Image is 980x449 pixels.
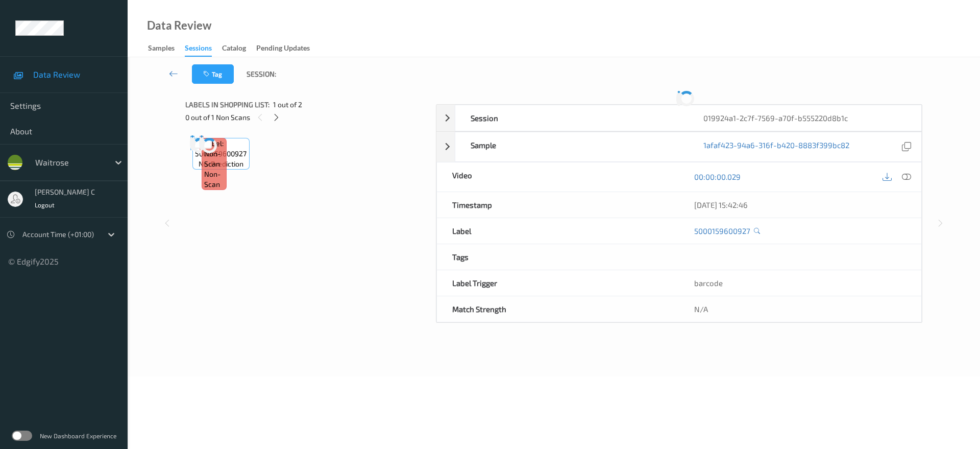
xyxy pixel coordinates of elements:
[222,41,256,56] a: Catalog
[185,43,212,57] div: Sessions
[694,200,906,210] div: [DATE] 15:42:46
[437,270,679,296] div: Label Trigger
[199,159,243,169] span: no-prediction
[703,140,849,154] a: 1afaf423-94a6-316f-b420-8883f399bc82
[437,244,679,270] div: Tags
[148,43,175,56] div: Samples
[694,226,750,236] a: 5000159600927
[204,169,224,190] span: non-scan
[455,132,689,161] div: Sample
[694,172,741,182] a: 00:00:00.029
[437,296,679,322] div: Match Strength
[256,43,310,56] div: Pending Updates
[437,192,679,218] div: Timestamp
[148,41,185,56] a: Samples
[222,43,246,56] div: Catalog
[273,100,302,110] span: 1 out of 2
[436,105,922,131] div: Session019924a1-2c7f-7569-a70f-b555220d8b1c
[256,41,320,56] a: Pending Updates
[436,132,922,162] div: Sample1afaf423-94a6-316f-b420-8883f399bc82
[185,111,429,124] div: 0 out of 1 Non Scans
[679,270,921,296] div: barcode
[247,69,276,79] span: Session:
[185,41,222,57] a: Sessions
[147,20,211,31] div: Data Review
[185,100,269,110] span: Labels in shopping list:
[455,105,689,131] div: Session
[204,138,224,169] span: Label: Non-Scan
[679,296,921,322] div: N/A
[437,218,679,244] div: Label
[192,64,234,84] button: Tag
[437,162,679,192] div: Video
[688,105,921,131] div: 019924a1-2c7f-7569-a70f-b555220d8b1c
